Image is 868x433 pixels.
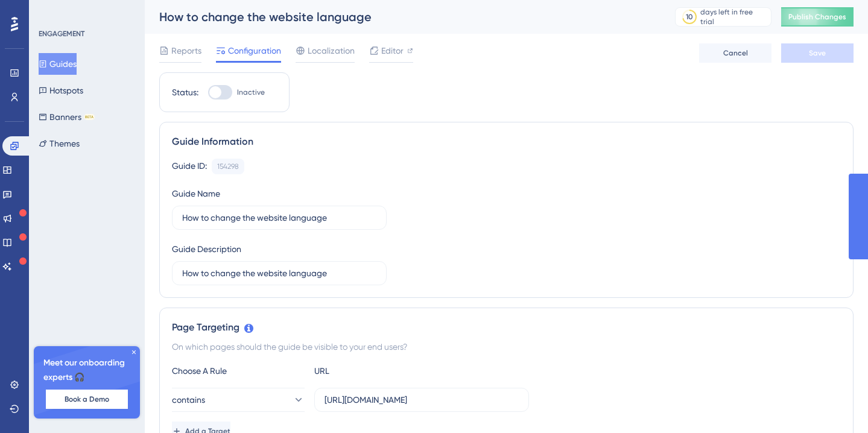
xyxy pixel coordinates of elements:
[46,390,128,409] button: Book a Demo
[172,388,305,412] button: contains
[314,364,447,378] div: URL
[781,7,854,27] button: Publish Changes
[39,80,83,101] button: Hotspots
[172,242,241,256] div: Guide Description
[172,340,841,354] div: On which pages should the guide be visible to your end users?
[39,133,80,154] button: Themes
[159,8,645,25] div: How to change the website language
[172,186,220,201] div: Guide Name
[172,364,305,378] div: Choose A Rule
[217,162,239,171] div: 154298
[228,43,281,58] span: Configuration
[43,356,130,385] span: Meet our onboarding experts 🎧
[172,320,841,335] div: Page Targeting
[817,385,854,422] iframe: UserGuiding AI Assistant Launcher
[39,53,77,75] button: Guides
[172,159,207,174] div: Guide ID:
[700,7,767,27] div: days left in free trial
[65,394,109,404] span: Book a Demo
[686,12,693,22] div: 10
[39,29,84,39] div: ENGAGEMENT
[172,393,205,407] span: contains
[699,43,771,63] button: Cancel
[237,87,265,97] span: Inactive
[788,12,846,22] span: Publish Changes
[171,43,201,58] span: Reports
[723,48,748,58] span: Cancel
[325,393,519,406] input: yourwebsite.com/path
[182,267,376,280] input: Type your Guide’s Description here
[84,114,95,120] div: BETA
[809,48,826,58] span: Save
[308,43,355,58] span: Localization
[39,106,95,128] button: BannersBETA
[781,43,854,63] button: Save
[172,85,198,100] div: Status:
[381,43,404,58] span: Editor
[182,211,376,224] input: Type your Guide’s Name here
[172,134,841,149] div: Guide Information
